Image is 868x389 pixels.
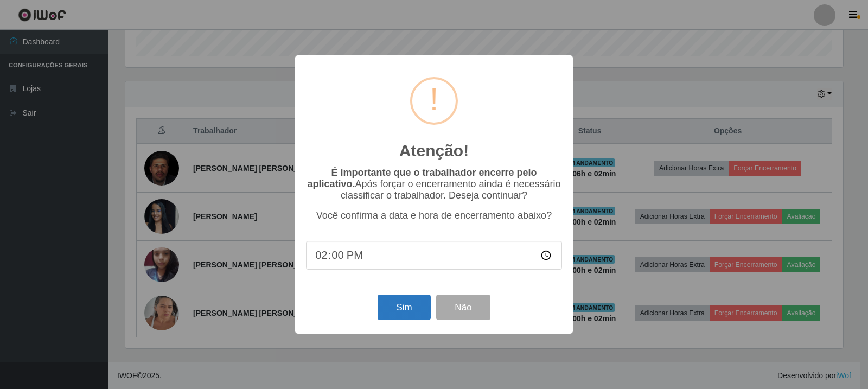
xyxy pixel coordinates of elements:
button: Sim [378,295,430,320]
p: Após forçar o encerramento ainda é necessário classificar o trabalhador. Deseja continuar? [306,167,562,201]
b: É importante que o trabalhador encerre pelo aplicativo. [307,167,537,189]
h2: Atenção! [399,141,469,161]
button: Não [436,295,490,320]
p: Você confirma a data e hora de encerramento abaixo? [306,210,562,221]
